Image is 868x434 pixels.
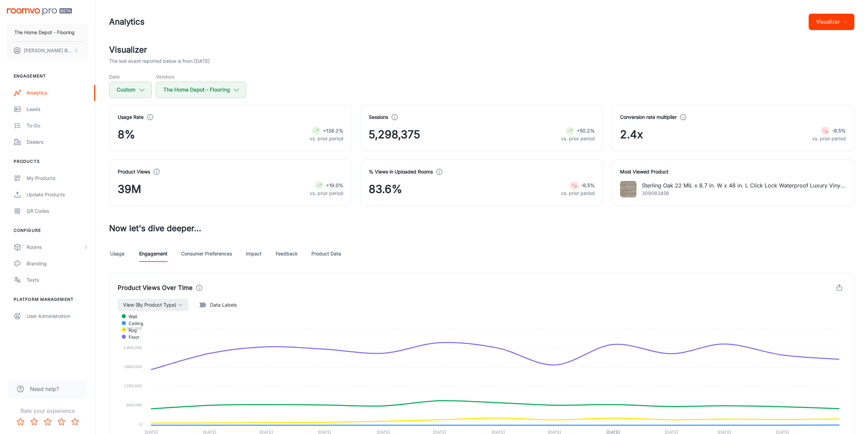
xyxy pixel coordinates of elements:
[118,126,135,143] span: 8%
[620,113,677,121] h4: Conversion rate multiplier
[127,403,142,407] tspan: 600,000
[620,181,636,197] img: Sterling Oak 22 MIL x 8.7 in. W x 48 in. L Click Lock Waterproof Luxury Vinyl Plank Flooring (20....
[27,138,88,146] div: Dealers
[181,246,232,262] a: Consumer Preferences
[109,44,854,56] h2: Visualizer
[27,207,88,215] div: QR Codes
[642,190,846,197] p: 309083456
[7,24,88,41] button: The Home Depot - Flooring
[139,246,167,262] a: Engagement
[14,29,75,36] p: The Home Depot - Flooring
[118,299,189,311] button: View (By Product Type)
[14,415,27,429] button: Rate 1 star
[109,222,854,235] h3: Now let's dive deeper...
[55,415,68,429] button: Rate 4 star
[156,82,246,98] button: The Home Depot - Flooring
[323,128,343,134] strong: +138.2%
[369,181,402,197] span: 83.6%
[832,128,846,134] strong: -8.5%
[246,246,262,262] a: Impact
[123,320,143,326] span: Ceiling
[109,82,152,98] button: Custom
[7,42,88,59] button: [PERSON_NAME] Butcher
[30,385,59,393] span: Need help?
[620,168,846,176] h4: Most Viewed Product
[27,276,88,284] div: Texts
[812,135,846,142] p: vs. prior period
[68,415,82,429] button: Rate 5 star
[118,283,193,293] h4: Product Views Over Time
[123,313,137,320] span: Wall
[156,73,246,80] h5: Vendors
[561,190,595,197] p: vs. prior period
[24,47,72,54] p: [PERSON_NAME] Butcher
[210,301,237,309] span: Data Labels
[109,73,152,80] h5: Date
[123,345,142,350] tspan: 2,400,000
[311,246,341,262] a: Product Data
[369,168,433,176] h4: % Views in Uploaded Rooms
[27,122,88,129] div: To-do
[581,182,595,188] strong: -8.5%
[118,181,141,197] span: 39M
[310,135,343,142] p: vs. prior period
[369,126,420,143] span: 5,298,375
[620,126,643,143] span: 2.4x
[27,415,41,429] button: Rate 2 star
[109,16,145,28] h1: Analytics
[118,113,144,121] h4: Usage Rate
[809,14,854,30] button: Visualizer
[123,334,139,340] span: Floor
[7,8,72,15] img: Roomvo PRO Beta
[27,312,88,320] div: User Administration
[118,168,150,176] h4: Product Views
[139,422,142,427] tspan: 0
[27,243,83,251] div: Rooms
[27,191,88,198] div: Update Products
[310,190,343,197] p: vs. prior period
[5,407,90,415] p: Rate your experience
[27,89,88,97] div: Analytics
[27,174,88,182] div: My Products
[642,181,846,190] p: Sterling Oak 22 MIL x 8.7 in. W x 48 in. L Click Lock Waterproof Luxury Vinyl Plank Flooring (20....
[561,135,595,142] p: vs. prior period
[41,415,55,429] button: Rate 3 star
[124,383,142,388] tspan: 1,200,000
[27,260,88,267] div: Branding
[27,106,88,113] div: Leads
[109,246,126,262] a: Usage
[369,113,388,121] h4: Sessions
[326,182,343,188] strong: +19.0%
[109,57,210,65] p: The last event reported below is from [DATE]
[276,246,298,262] a: Feedback
[123,326,142,331] tspan: 3,000,000
[124,364,142,369] tspan: 1,800,000
[577,128,595,134] strong: +50.2%
[123,301,176,309] span: View (By Product Type)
